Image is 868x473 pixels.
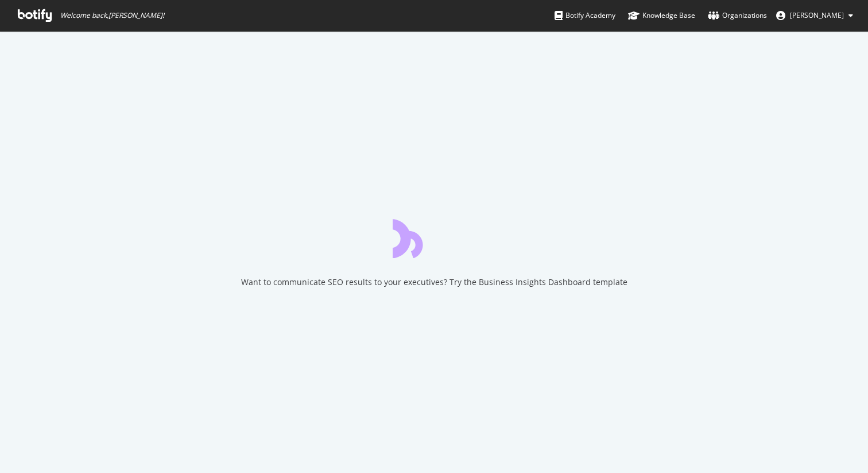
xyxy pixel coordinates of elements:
span: Welcome back, [PERSON_NAME] ! [60,11,164,20]
span: Sumit Oruganti [790,10,844,20]
div: Organizations [708,10,767,21]
div: animation [393,217,475,258]
div: Want to communicate SEO results to your executives? Try the Business Insights Dashboard template [241,276,627,288]
div: Botify Academy [555,10,615,21]
div: Knowledge Base [628,10,695,21]
button: [PERSON_NAME] [767,6,862,25]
